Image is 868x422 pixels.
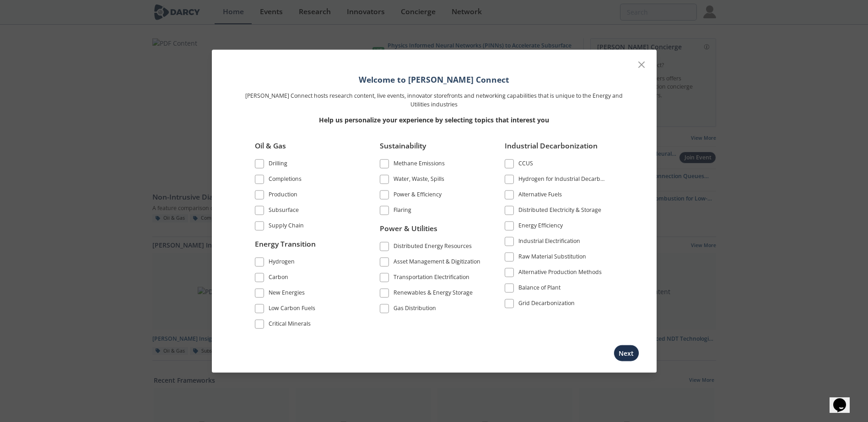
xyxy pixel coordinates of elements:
div: Renewables & Energy Storage [394,288,473,299]
div: Asset Management & Digitization [394,257,480,268]
div: Transportation Electrification [394,273,469,284]
div: Drilling [269,159,287,170]
div: Methane Emissions [394,159,445,170]
div: Subsurface [269,206,299,217]
div: Power & Utilities [380,223,482,240]
div: Energy Transition [255,238,357,256]
div: Sustainability [380,141,482,158]
div: Completions [269,175,302,186]
div: Hydrogen [269,257,295,268]
div: Power & Efficiency [394,190,442,201]
div: Raw Material Substitution [518,253,586,264]
div: Alternative Production Methods [518,268,602,279]
div: Industrial Electrification [518,237,580,248]
div: Distributed Energy Resources [394,242,472,253]
div: Critical Minerals [269,319,311,330]
iframe: chat widget [830,385,859,413]
h1: Welcome to [PERSON_NAME] Connect [242,74,626,85]
div: Water, Waste, Spills [394,175,444,186]
div: Production [269,190,297,201]
div: Distributed Electricity & Storage [518,206,601,217]
div: Low Carbon Fuels [269,304,315,315]
div: Energy Efficiency [518,222,563,232]
div: Hydrogen for Industrial Decarbonization [518,175,607,186]
div: Oil & Gas [255,141,357,158]
p: [PERSON_NAME] Connect hosts research content, live events, innovator storefronts and networking c... [242,92,626,109]
div: Industrial Decarbonization [505,141,607,158]
div: New Energies [269,288,305,299]
div: Carbon [269,273,288,284]
div: Alternative Fuels [518,190,562,201]
button: Next [614,344,639,361]
div: Supply Chain [269,222,304,232]
div: CCUS [518,159,533,170]
div: Grid Decarbonization [518,299,575,310]
p: Help us personalize your experience by selecting topics that interest you [242,115,626,125]
div: Balance of Plant [518,284,561,295]
div: Gas Distribution [394,304,436,315]
div: Flaring [394,206,411,217]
